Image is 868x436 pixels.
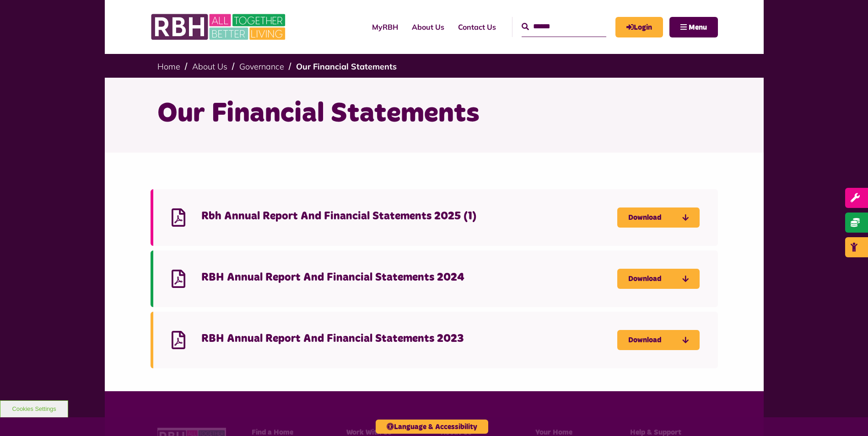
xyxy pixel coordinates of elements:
button: Language & Accessibility [376,420,488,434]
a: About Us [192,61,227,72]
a: Contact Us [451,15,503,39]
a: Download [617,269,700,289]
span: Menu [689,24,707,31]
iframe: Netcall Web Assistant for live chat [827,395,868,436]
a: Home [157,61,180,72]
a: Our Financial Statements [296,61,397,72]
a: Download [617,207,700,228]
button: Navigation [669,17,718,37]
a: Governance [239,61,284,72]
img: RBH [151,9,288,45]
h4: Rbh Annual Report And Financial Statements 2025 (1) [201,209,617,223]
a: MyRBH [615,17,663,37]
a: About Us [405,15,451,39]
h4: RBH Annual Report And Financial Statements 2024 [201,271,617,285]
a: Download [617,330,700,350]
h1: Our Financial Statements [157,96,711,132]
h4: RBH Annual Report And Financial Statements 2023 [201,332,617,346]
a: MyRBH [365,15,405,39]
